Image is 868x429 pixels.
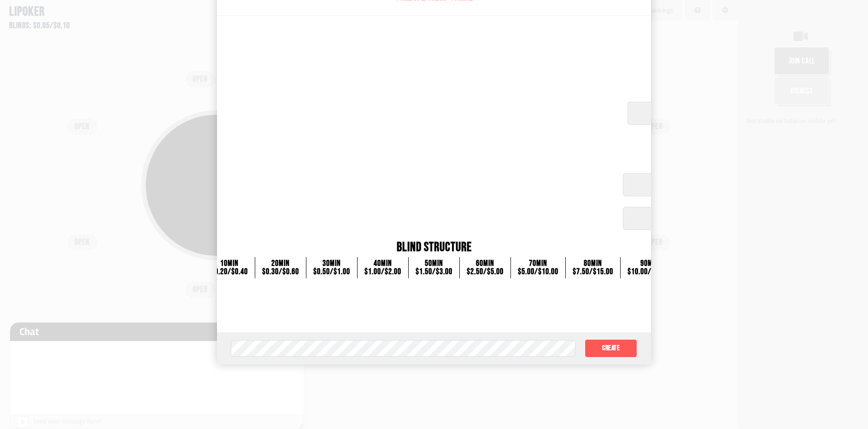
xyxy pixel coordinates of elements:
[364,259,401,268] div: 40 min
[82,238,786,257] div: Blind Structure
[313,268,350,276] div: $0.50 / $1.00
[467,268,504,276] div: $2.50 / $5.00
[416,259,452,268] div: 50 min
[573,268,613,276] div: $7.50 / $15.00
[211,259,248,268] div: 10 min
[73,118,619,128] div: Set amount of time per turn
[364,268,401,276] div: $1.00 / $2.00
[518,268,558,276] div: $5.00 / $10.00
[82,190,614,200] div: Set automatic buy-in amount
[262,268,299,276] div: $0.30 / $0.60
[628,268,672,276] div: $10.00 / $20.00
[416,268,452,276] div: $1.50 / $3.00
[628,259,672,268] div: 90 min
[313,259,350,268] div: 30 min
[585,339,637,358] button: Create
[82,223,614,233] div: Set increasing blinds time interval
[467,259,504,268] div: 60 min
[573,259,613,268] div: 80 min
[262,259,299,268] div: 20 min
[518,259,558,268] div: 70 min
[211,268,248,276] div: $0.20 / $0.40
